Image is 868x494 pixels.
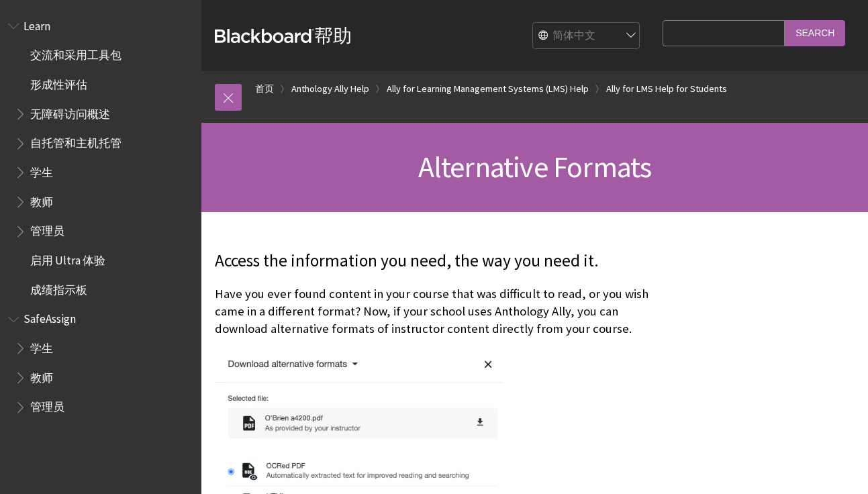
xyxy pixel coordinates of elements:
span: 学生 [30,337,53,355]
span: 启用 Ultra 体验 [30,249,105,267]
select: Site Language Selector [533,23,640,50]
span: 管理员 [30,396,64,414]
span: 形成性评估 [30,73,87,91]
span: Alternative Formats [418,148,652,185]
p: Access the information you need, the way you need it. [215,249,656,273]
span: 自托管和主机托管 [30,132,122,150]
nav: Book outline for Blackboard SafeAssign [8,308,193,419]
span: 教师 [30,366,53,385]
span: 教师 [30,191,53,209]
span: 管理员 [30,220,64,238]
span: 学生 [30,161,53,179]
a: 首页 [255,81,274,97]
span: 无障碍访问概述 [30,103,110,121]
p: Have you ever found content in your course that was difficult to read, or you wish came in a diff... [215,285,656,338]
span: 交流和采用工具包 [30,44,122,62]
strong: Blackboard [215,29,314,43]
a: Blackboard帮助 [215,23,352,48]
span: SafeAssign [23,308,76,326]
a: Anthology Ally Help [291,81,369,97]
input: Search [785,20,845,46]
nav: Book outline for Blackboard Learn Help [8,15,193,301]
a: Ally for LMS Help for Students [606,81,727,97]
span: Learn [23,15,50,33]
a: Ally for Learning Management Systems (LMS) Help [387,81,589,97]
span: 成绩指示板 [30,279,87,297]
